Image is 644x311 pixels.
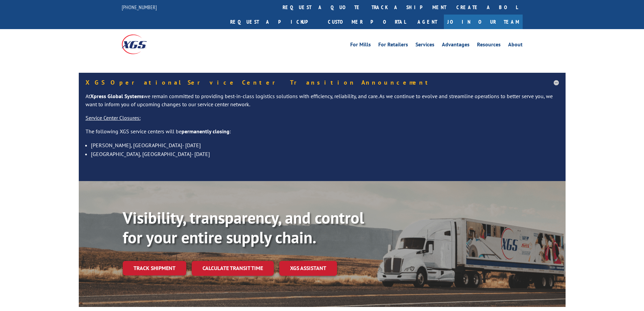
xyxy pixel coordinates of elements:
a: Advantages [442,42,470,49]
a: XGS ASSISTANT [279,261,337,275]
a: For Mills [350,42,371,49]
a: Track shipment [123,261,186,275]
h5: XGS Operational Service Center Transition Announcement [86,80,559,86]
a: Resources [477,42,501,49]
a: About [508,42,523,49]
u: Service Center Closures: [86,114,141,121]
a: Agent [411,15,444,29]
li: [GEOGRAPHIC_DATA], [GEOGRAPHIC_DATA]- [DATE] [91,150,559,158]
a: Join Our Team [444,15,523,29]
p: The following XGS service centers will be : [86,128,559,141]
b: Visibility, transparency, and control for your entire supply chain. [123,207,364,248]
a: Customer Portal [323,15,411,29]
p: At we remain committed to providing best-in-class logistics solutions with efficiency, reliabilit... [86,92,559,114]
a: Request a pickup [225,15,323,29]
li: [PERSON_NAME], [GEOGRAPHIC_DATA]- [DATE] [91,141,559,150]
strong: permanently closing [182,128,230,135]
a: For Retailers [378,42,408,49]
a: Calculate transit time [192,261,274,275]
strong: Xpress Global Systems [90,93,144,99]
a: [PHONE_NUMBER] [122,4,157,10]
a: Services [415,42,434,49]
